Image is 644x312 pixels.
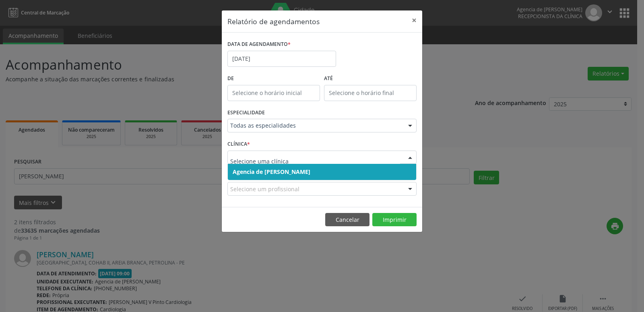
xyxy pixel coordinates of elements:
label: CLÍNICA [227,138,250,151]
button: Close [406,10,422,30]
label: DATA DE AGENDAMENTO [227,38,291,51]
h5: Relatório de agendamentos [227,16,320,27]
input: Selecione uma clínica [230,153,400,169]
span: Todas as especialidades [230,122,400,130]
input: Selecione o horário inicial [227,85,320,101]
input: Selecione uma data ou intervalo [227,51,336,67]
span: Selecione um profissional [230,185,299,193]
input: Selecione o horário final [324,85,417,101]
label: ESPECIALIDADE [227,107,265,119]
button: Imprimir [372,213,417,227]
button: Cancelar [325,213,369,227]
span: Agencia de [PERSON_NAME] [233,168,310,176]
label: ATÉ [324,72,417,85]
label: De [227,72,320,85]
